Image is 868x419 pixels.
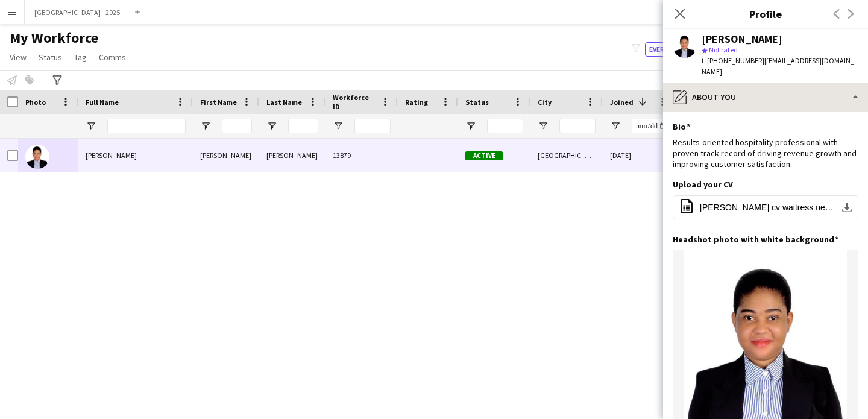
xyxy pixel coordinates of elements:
[465,98,489,107] span: Status
[94,49,131,65] a: Comms
[530,139,603,172] div: [GEOGRAPHIC_DATA]
[673,179,733,190] h3: Upload your CV
[354,119,391,133] input: Workforce ID Filter Input
[259,139,325,172] div: [PERSON_NAME]
[700,203,836,212] span: [PERSON_NAME] cv waitress new cv.pdf
[487,119,523,133] input: Status Filter Input
[538,121,549,131] button: Open Filter Menu
[25,98,46,107] span: Photo
[465,151,503,160] span: Active
[333,93,376,111] span: Workforce ID
[673,121,690,132] h3: Bio
[39,52,62,63] span: Status
[5,49,31,65] a: View
[702,56,854,76] span: | [EMAIL_ADDRESS][DOMAIN_NAME]
[702,56,764,65] span: t. [PHONE_NUMBER]
[25,145,49,169] img: Irene Wilson
[325,139,398,172] div: 13879
[538,98,552,107] span: City
[663,6,868,22] h3: Profile
[74,52,87,63] span: Tag
[69,49,92,65] a: Tag
[222,119,252,133] input: First Name Filter Input
[266,98,302,107] span: Last Name
[559,119,596,133] input: City Filter Input
[610,121,621,131] button: Open Filter Menu
[702,34,782,45] div: [PERSON_NAME]
[333,121,344,131] button: Open Filter Menu
[34,49,67,65] a: Status
[673,137,858,170] div: Results-oriented hospitality professional with proven track record of driving revenue growth and ...
[10,29,98,47] span: My Workforce
[663,83,868,112] div: About you
[266,121,277,131] button: Open Filter Menu
[107,119,186,133] input: Full Name Filter Input
[200,98,237,107] span: First Name
[99,52,126,63] span: Comms
[673,234,838,245] h3: Headshot photo with white background
[645,42,709,57] button: Everyone12,834
[603,139,675,172] div: [DATE]
[86,121,96,131] button: Open Filter Menu
[288,119,318,133] input: Last Name Filter Input
[200,121,211,131] button: Open Filter Menu
[50,73,64,87] app-action-btn: Advanced filters
[10,52,27,63] span: View
[405,98,428,107] span: Rating
[673,195,858,219] button: [PERSON_NAME] cv waitress new cv.pdf
[86,98,119,107] span: Full Name
[465,121,476,131] button: Open Filter Menu
[632,119,668,133] input: Joined Filter Input
[610,98,634,107] span: Joined
[86,151,137,160] span: [PERSON_NAME]
[709,45,738,54] span: Not rated
[193,139,259,172] div: [PERSON_NAME]
[25,1,130,24] button: [GEOGRAPHIC_DATA] - 2025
